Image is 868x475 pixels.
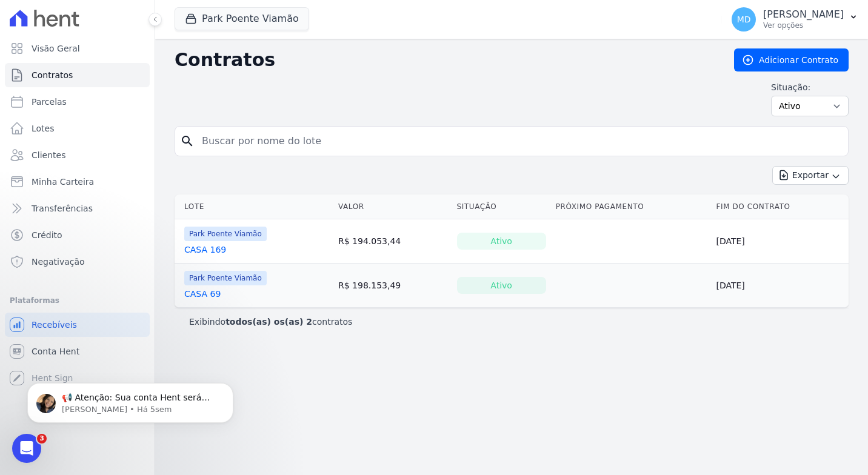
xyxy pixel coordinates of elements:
td: R$ 194.053,44 [333,219,452,264]
p: Ver opções [763,21,844,30]
span: Negativação [32,256,85,268]
span: Transferências [32,202,93,214]
a: Crédito [5,223,150,247]
a: Parcelas [5,90,150,114]
th: Lote [175,194,333,219]
iframe: Intercom live chat [12,434,41,463]
td: [DATE] [711,219,849,264]
span: Recebíveis [32,319,77,331]
span: 📢 Atenção: Sua conta Hent será migrada para a Conta Arke! Estamos trazendo para você uma nova con... [53,35,207,370]
th: Valor [333,194,452,219]
span: Park Poente Viamão [184,227,267,241]
th: Próximo Pagamento [551,194,712,219]
a: Negativação [5,250,150,274]
span: MD [737,15,751,24]
input: Buscar por nome do lote [195,129,843,153]
iframe: Intercom notifications mensagem [9,357,252,442]
button: Exportar [772,166,849,185]
span: Visão Geral [32,42,80,55]
i: search [180,134,195,148]
th: Fim do Contrato [711,194,849,219]
a: Clientes [5,143,150,167]
a: Transferências [5,196,150,221]
span: Lotes [32,122,55,135]
span: Minha Carteira [32,176,94,188]
div: Plataformas [10,293,145,308]
a: Conta Hent [5,339,150,364]
span: Park Poente Viamão [184,271,267,285]
a: CASA 169 [184,244,226,256]
span: 3 [37,434,47,443]
p: [PERSON_NAME] [763,8,844,21]
span: Clientes [32,149,65,161]
td: [DATE] [711,264,849,308]
div: Ativo [457,233,546,250]
p: Message from Adriane, sent Há 5sem [53,47,209,58]
label: Situação: [771,81,849,93]
span: Crédito [32,229,62,241]
th: Situação [452,194,551,219]
a: Adicionar Contrato [734,48,849,71]
span: Parcelas [32,96,67,108]
b: todos(as) os(as) 2 [225,317,312,327]
a: Lotes [5,116,150,141]
span: Conta Hent [32,345,79,357]
a: Contratos [5,63,150,87]
div: Ativo [457,277,546,294]
span: Contratos [32,69,73,81]
a: Visão Geral [5,36,150,61]
a: Recebíveis [5,313,150,337]
button: Park Poente Viamão [175,7,309,30]
button: MD [PERSON_NAME] Ver opções [722,2,868,36]
a: Minha Carteira [5,170,150,194]
a: CASA 69 [184,288,221,300]
p: Exibindo contratos [189,316,352,328]
td: R$ 198.153,49 [333,264,452,308]
h2: Contratos [175,49,715,71]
